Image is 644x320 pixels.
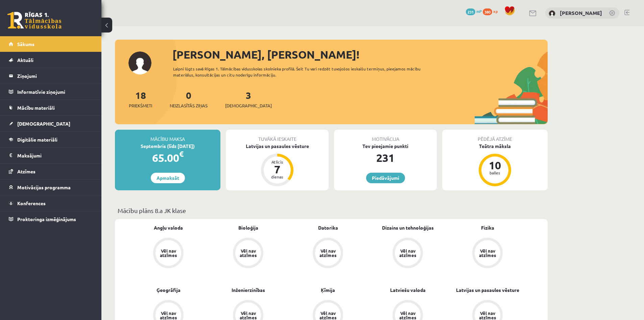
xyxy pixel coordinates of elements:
[115,150,220,166] div: 65.00
[226,130,329,143] div: Tuvākā ieskaite
[549,10,555,17] img: Alina Ščerbicka
[398,249,417,257] div: Vēl nav atzīmes
[232,286,265,294] a: Inženierzinības
[208,238,288,270] a: Vēl nav atzīmes
[9,148,93,163] a: Maksājumi
[267,175,287,179] div: dienas
[9,179,93,195] a: Motivācijas programma
[442,143,548,150] div: Teātra māksla
[267,164,287,175] div: 7
[9,116,93,131] a: [DEMOGRAPHIC_DATA]
[7,12,62,29] a: Rīgas 1. Tālmācības vidusskola
[17,184,71,190] span: Motivācijas programma
[9,36,93,52] a: Sākums
[17,168,35,174] span: Atzīmes
[334,150,437,166] div: 231
[154,224,183,231] a: Angļu valoda
[442,143,548,187] a: Teātra māksla 10 balles
[9,164,93,179] a: Atzīmes
[129,89,152,109] a: 18Priekšmeti
[172,46,548,63] div: [PERSON_NAME], [PERSON_NAME]!
[17,68,93,84] legend: Ziņojumi
[483,8,501,14] a: 380 xp
[226,143,329,187] a: Latvijas un pasaules vēsture Atlicis 7 dienas
[159,249,178,257] div: Vēl nav atzīmes
[17,216,76,222] span: Proktoringa izmēģinājums
[17,136,57,143] span: Digitālie materiāli
[128,238,208,270] a: Vēl nav atzīmes
[485,171,505,175] div: balles
[118,206,545,215] p: Mācību plāns 8.a JK klase
[115,143,220,150] div: Septembris (līdz [DATE])
[226,143,329,150] div: Latvijas un pasaules vēsture
[321,286,335,294] a: Ķīmija
[170,102,208,109] span: Neizlasītās ziņas
[448,238,527,270] a: Vēl nav atzīmes
[318,224,338,231] a: Datorika
[170,89,208,109] a: 0Neizlasītās ziņas
[318,311,337,320] div: Vēl nav atzīmes
[225,89,272,109] a: 3[DEMOGRAPHIC_DATA]
[17,105,55,111] span: Mācību materiāli
[157,286,181,294] a: Ģeogrāfija
[115,130,220,143] div: Mācību maksa
[481,224,494,231] a: Fizika
[225,102,272,109] span: [DEMOGRAPHIC_DATA]
[9,52,93,68] a: Aktuāli
[334,130,437,143] div: Motivācija
[390,286,426,294] a: Latviešu valoda
[466,8,482,14] a: 231 mP
[476,8,482,14] span: mP
[456,286,519,294] a: Latvijas un pasaules vēsture
[9,195,93,211] a: Konferences
[493,8,498,14] span: xp
[9,84,93,100] a: Informatīvie ziņojumi
[17,41,34,47] span: Sākums
[288,238,368,270] a: Vēl nav atzīmes
[238,224,258,231] a: Bioloģija
[179,149,184,159] span: €
[334,143,437,150] div: Tev pieejamie punkti
[17,148,93,163] legend: Maksājumi
[151,173,185,183] a: Apmaksāt
[9,132,93,147] a: Digitālie materiāli
[239,311,258,320] div: Vēl nav atzīmes
[129,102,152,109] span: Priekšmeti
[17,57,33,63] span: Aktuāli
[485,160,505,171] div: 10
[9,68,93,84] a: Ziņojumi
[9,211,93,227] a: Proktoringa izmēģinājums
[17,121,70,127] span: [DEMOGRAPHIC_DATA]
[483,8,492,15] span: 380
[267,160,287,164] div: Atlicis
[173,66,433,78] div: Laipni lūgts savā Rīgas 1. Tālmācības vidusskolas skolnieka profilā. Šeit Tu vari redzēt tuvojošo...
[382,224,434,231] a: Dizains un tehnoloģijas
[478,249,497,257] div: Vēl nav atzīmes
[17,84,93,100] legend: Informatīvie ziņojumi
[159,311,178,320] div: Vēl nav atzīmes
[478,311,497,320] div: Vēl nav atzīmes
[366,173,405,183] a: Piedāvājumi
[466,8,475,15] span: 231
[318,249,337,257] div: Vēl nav atzīmes
[442,130,548,143] div: Pēdējā atzīme
[9,100,93,115] a: Mācību materiāli
[239,249,258,257] div: Vēl nav atzīmes
[398,311,417,320] div: Vēl nav atzīmes
[560,9,602,16] a: [PERSON_NAME]
[17,200,46,206] span: Konferences
[368,238,448,270] a: Vēl nav atzīmes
